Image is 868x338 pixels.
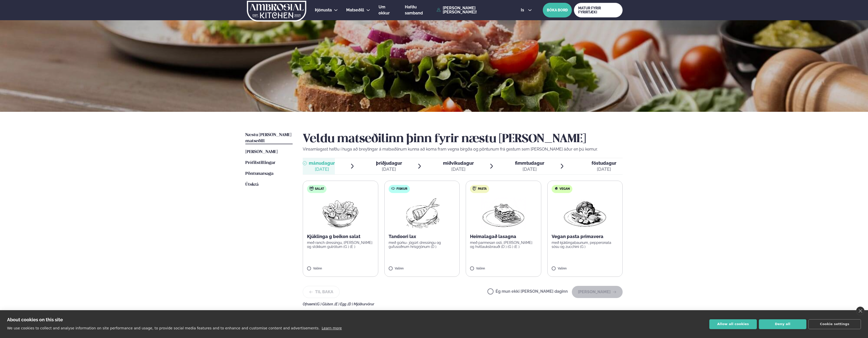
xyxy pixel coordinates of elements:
[574,3,623,17] a: MATUR FYRIR FYRIRTÆKI
[245,133,291,143] span: Næstu [PERSON_NAME] matseðill
[563,197,607,229] img: Vegan.png
[473,186,477,191] img: pasta.svg
[246,1,307,22] img: logo
[521,8,526,12] span: is
[245,182,259,188] a: Útskrá
[245,161,275,165] span: Prófílstillingar
[515,166,544,172] div: [DATE]
[481,197,526,229] img: Lasagna.png
[437,6,509,14] a: [PERSON_NAME] [PERSON_NAME]!
[316,302,335,306] span: (G ) Glúten ,
[376,160,402,166] span: þriðjudagur
[245,182,259,187] span: Útskrá
[389,234,456,240] p: Tandoori lax
[470,234,537,240] p: Heimalagað lasagna
[303,146,623,152] p: Vinsamlegast hafðu í huga að breytingar á matseðlinum kunna að koma fram vegna birgða og pöntunum...
[572,286,623,298] button: [PERSON_NAME]
[303,132,623,146] h2: Veldu matseðilinn þinn fyrir næstu [PERSON_NAME]
[400,197,444,229] img: Fish.png
[348,302,374,306] span: (D ) Mjólkurvörur
[307,234,374,240] p: Kjúklinga g beikon salat
[470,241,537,249] p: með parmesan osti, [PERSON_NAME] og hvítlauksbrauði (D ) (G ) (E )
[443,160,474,166] span: miðvikudagur
[245,172,273,176] span: Pöntunarsaga
[709,319,757,329] button: Allow all cookies
[759,319,806,329] button: Deny all
[310,186,314,191] img: salad.svg
[245,160,275,166] a: Prófílstillingar
[245,171,273,177] a: Pöntunarsaga
[245,150,278,154] span: [PERSON_NAME]
[303,286,340,298] button: Til baka
[517,8,536,12] button: is
[379,4,396,16] a: Um okkur
[346,7,364,13] a: Matseðill
[318,197,363,229] img: Salad.png
[554,186,558,191] img: Vegan.svg
[335,302,348,306] span: (E ) Egg ,
[315,187,324,191] span: Salat
[592,160,616,166] span: föstudagur
[346,8,364,12] span: Matseðill
[309,160,335,166] span: mánudagur
[405,5,423,15] span: Hafðu samband
[7,326,320,330] p: We use cookies to collect and analyse information on site performance and usage, to provide socia...
[245,149,278,155] a: [PERSON_NAME]
[322,326,342,330] a: Learn more
[376,166,402,172] div: [DATE]
[559,187,570,191] span: Vegan
[592,166,616,172] div: [DATE]
[315,7,332,13] a: Þjónusta
[307,241,374,249] p: með ranch dressingu, [PERSON_NAME] og stökkum gulrótum (G ) (E )
[443,166,474,172] div: [DATE]
[856,307,864,315] a: close
[552,241,619,249] p: með kjúklingabaunum, pepperonata sósu og zucchini (G )
[303,302,623,306] div: Ofnæmi:
[245,132,293,144] a: Næstu [PERSON_NAME] matseðill
[543,3,572,17] button: BÓKA BORÐ
[808,319,861,329] button: Cookie settings
[389,241,456,249] p: með gúrku- jógúrt dressingu og gufusoðnum hrísgrjónum (D )
[391,186,395,191] img: fish.svg
[315,8,332,12] span: Þjónusta
[309,166,335,172] div: [DATE]
[405,4,434,16] a: Hafðu samband
[396,187,407,191] span: Fiskur
[379,5,390,15] span: Um okkur
[478,187,487,191] span: Pasta
[515,160,544,166] span: fimmtudagur
[7,317,63,322] strong: About cookies on this site
[552,234,619,240] p: Vegan pasta primavera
